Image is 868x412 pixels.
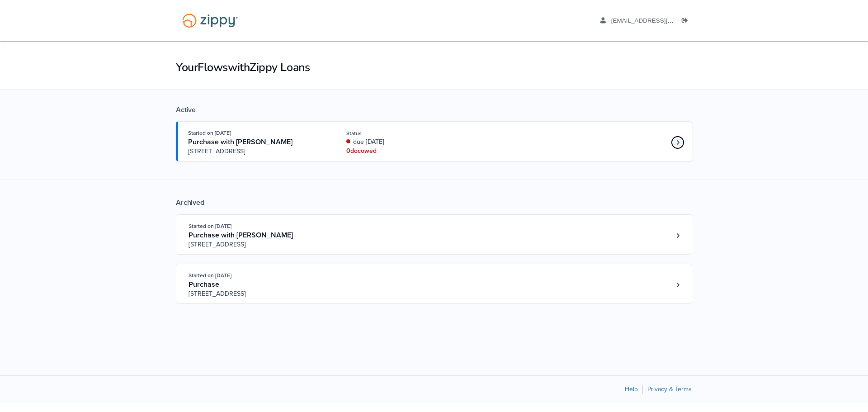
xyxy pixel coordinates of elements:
[189,280,219,289] span: Purchase
[671,136,684,149] a: Loan number 4190800
[176,198,692,207] div: Archived
[346,147,467,156] div: 0 doc owed
[189,272,231,279] span: Started on [DATE]
[189,223,231,229] span: Started on [DATE]
[647,385,692,393] a: Privacy & Terms
[189,289,326,298] span: [STREET_ADDRESS]
[176,121,692,161] a: Open loan 4190800
[176,9,244,32] img: Logo
[611,17,715,24] span: kalamazoothumper1@gmail.com
[189,240,326,249] span: [STREET_ADDRESS]
[188,147,326,156] span: [STREET_ADDRESS]
[188,137,292,147] span: Purchase with [PERSON_NAME]
[189,231,293,240] span: Purchase with [PERSON_NAME]
[346,129,467,137] div: Status
[671,278,684,292] a: Loan number 4162342
[176,214,692,255] a: Open loan 4183644
[176,264,692,304] a: Open loan 4162342
[346,137,467,147] div: due [DATE]
[176,60,692,75] h1: Your Flows with Zippy Loans
[682,17,692,26] a: Log out
[625,385,638,393] a: Help
[176,105,692,114] div: Active
[188,130,231,136] span: Started on [DATE]
[671,229,684,242] a: Loan number 4183644
[600,17,715,26] a: edit profile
